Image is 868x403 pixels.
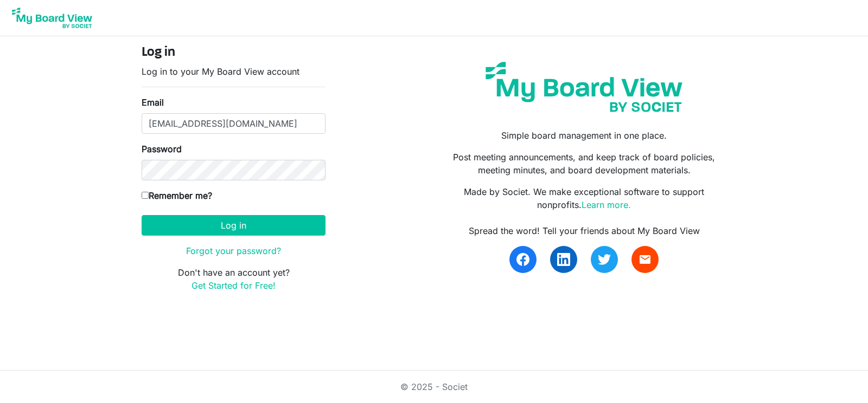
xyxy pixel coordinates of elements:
div: Spread the word! Tell your friends about My Board View [442,224,726,237]
input: Remember me? [142,192,149,199]
img: twitter.svg [598,253,611,266]
label: Email [142,96,164,109]
a: email [631,246,659,273]
h4: Log in [142,45,325,61]
label: Remember me? [142,189,212,202]
p: Made by Societ. We make exceptional software to support nonprofits. [442,185,726,211]
img: my-board-view-societ.svg [477,54,691,120]
button: Log in [142,215,325,236]
span: email [639,253,652,266]
p: Simple board management in one place. [442,129,726,142]
p: Log in to your My Board View account [142,65,325,78]
img: My Board View Logo [9,4,95,31]
a: Learn more. [582,199,631,210]
img: linkedin.svg [557,253,570,266]
p: Post meeting announcements, and keep track of board policies, meeting minutes, and board developm... [442,151,726,177]
a: Get Started for Free! [192,280,276,291]
label: Password [142,142,182,155]
a: © 2025 - Societ [400,381,468,392]
a: Forgot your password? [186,245,281,256]
img: facebook.svg [516,253,529,266]
p: Don't have an account yet? [142,266,325,292]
